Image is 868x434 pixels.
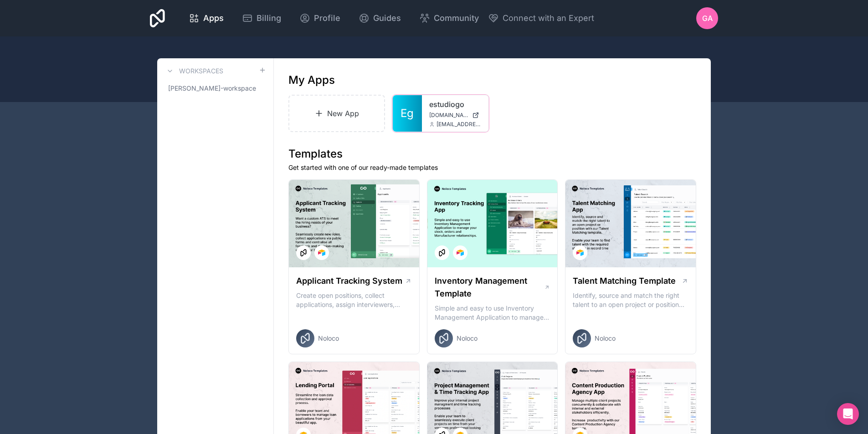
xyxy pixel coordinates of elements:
[412,8,486,28] a: Community
[296,275,402,287] h1: Applicant Tracking System
[488,12,594,25] button: Connect with an Expert
[164,66,223,77] a: Workspaces
[429,112,481,119] a: [DOMAIN_NAME]
[435,304,550,322] p: Simple and easy to use Inventory Management Application to manage your stock, orders and Manufact...
[429,99,481,110] a: estudiogo
[429,112,468,119] span: [DOMAIN_NAME]
[288,95,385,132] a: New App
[168,84,256,93] span: [PERSON_NAME]-workspace
[401,106,414,121] span: Eg
[314,12,340,25] span: Profile
[292,8,348,28] a: Profile
[457,249,464,256] img: Airtable Logo
[437,121,481,128] span: [EMAIL_ADDRESS][DOMAIN_NAME]
[702,13,713,24] span: GA
[288,73,335,87] h1: My Apps
[837,403,859,425] div: Open Intercom Messenger
[503,12,594,25] span: Connect with an Expert
[235,8,288,28] a: Billing
[288,147,696,161] h1: Templates
[573,275,676,287] h1: Talent Matching Template
[203,12,224,25] span: Apps
[179,66,223,76] h3: Workspaces
[434,12,479,25] span: Community
[351,8,408,28] a: Guides
[393,95,422,132] a: Eg
[257,12,281,25] span: Billing
[296,291,412,309] p: Create open positions, collect applications, assign interviewers, centralise candidate feedback a...
[164,80,266,97] a: [PERSON_NAME]-workspace
[318,334,339,343] span: Noloco
[435,275,544,300] h1: Inventory Management Template
[573,291,688,309] p: Identify, source and match the right talent to an open project or position with our Talent Matchi...
[457,334,478,343] span: Noloco
[595,334,616,343] span: Noloco
[373,12,401,25] span: Guides
[288,163,696,172] p: Get started with one of our ready-made templates
[576,249,584,256] img: Airtable Logo
[318,249,325,256] img: Airtable Logo
[181,8,231,28] a: Apps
